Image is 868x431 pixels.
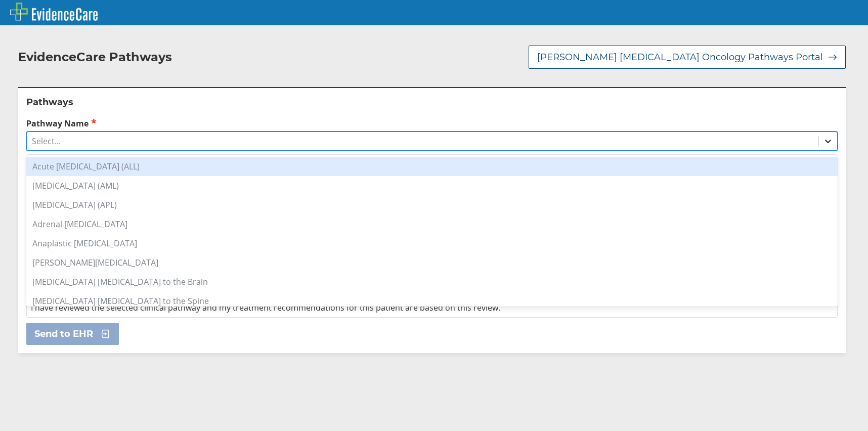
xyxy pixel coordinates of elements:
[26,214,838,234] div: Adrenal [MEDICAL_DATA]
[26,176,838,195] div: [MEDICAL_DATA] (AML)
[32,136,61,147] div: Select...
[31,302,500,313] span: I have reviewed the selected clinical pathway and my treatment recommendations for this patient a...
[26,234,838,253] div: Anaplastic [MEDICAL_DATA]
[10,3,98,21] img: EvidenceCare
[26,272,838,291] div: [MEDICAL_DATA] [MEDICAL_DATA] to the Brain
[26,323,119,345] button: Send to EHR
[26,96,838,108] h2: Pathways
[26,117,838,129] label: Pathway Name
[26,253,838,272] div: [PERSON_NAME][MEDICAL_DATA]
[537,51,823,63] span: [PERSON_NAME] [MEDICAL_DATA] Oncology Pathways Portal
[18,50,172,65] h2: EvidenceCare Pathways
[529,46,846,69] button: [PERSON_NAME] [MEDICAL_DATA] Oncology Pathways Portal
[26,157,838,176] div: Acute [MEDICAL_DATA] (ALL)
[26,195,838,214] div: [MEDICAL_DATA] (APL)
[34,328,93,340] span: Send to EHR
[26,291,838,311] div: [MEDICAL_DATA] [MEDICAL_DATA] to the Spine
